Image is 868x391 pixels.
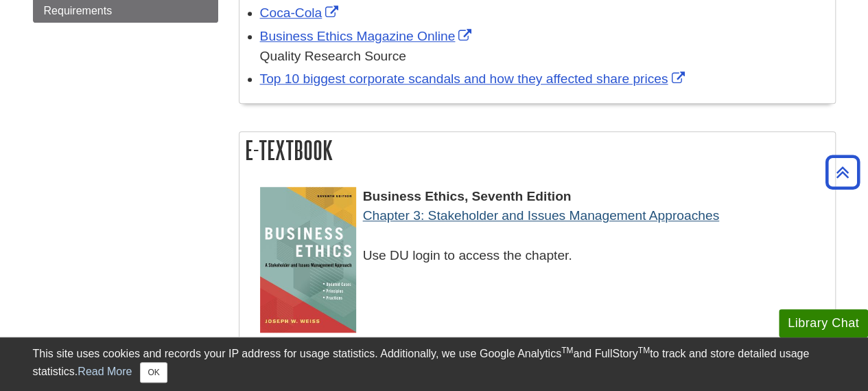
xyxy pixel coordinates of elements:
sup: TM [638,346,650,355]
div: This site uses cookies and records your IP address for usage statistics. Additionally, we use Goo... [33,346,836,383]
a: Chapter 3: Stakeholder and Issues Management Approaches [363,208,719,223]
div: Use DU login to access the chapter. [260,206,828,265]
sup: TM [561,346,573,355]
h2: E-Textbook [239,132,835,168]
a: Link opens in new window [260,71,688,86]
img: Cover Art [260,187,356,333]
a: Back to Top [821,163,865,181]
a: Link opens in new window [260,5,342,20]
button: Close [140,362,167,383]
a: Read More [78,366,132,377]
span: Business Ethics, Seventh Edition [363,189,572,203]
div: Quality Research Source [260,47,828,67]
button: Library Chat [779,309,868,337]
a: Link opens in new window [260,29,476,43]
